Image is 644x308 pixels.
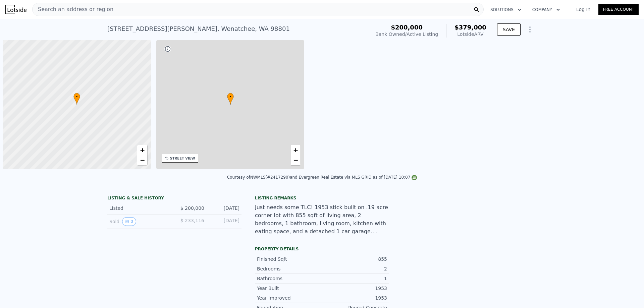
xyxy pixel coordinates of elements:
[485,4,527,16] button: Solutions
[375,32,407,37] span: Bank Owned /
[454,24,486,31] span: $379,000
[227,94,234,100] span: •
[257,275,322,282] div: Bathrooms
[140,156,144,164] span: −
[122,217,136,226] button: View historical data
[290,155,301,165] a: Zoom out
[568,6,598,13] a: Log In
[322,275,387,282] div: 1
[454,31,486,38] div: Lotside ARV
[523,23,537,36] button: Show Options
[257,265,322,272] div: Bedrooms
[322,285,387,292] div: 1953
[497,23,521,36] button: SAVE
[109,205,169,211] div: Listed
[322,265,387,272] div: 2
[180,218,204,223] span: $ 233,116
[290,145,301,155] a: Zoom in
[527,4,566,16] button: Company
[73,93,80,105] div: •
[598,4,639,15] a: Free Account
[255,246,389,252] div: Property details
[227,93,234,105] div: •
[137,155,147,165] a: Zoom out
[391,24,423,31] span: $200,000
[407,32,438,37] span: Active Listing
[210,217,239,226] div: [DATE]
[293,146,298,154] span: +
[257,256,322,262] div: Finished Sqft
[293,156,298,164] span: −
[109,217,169,226] div: Sold
[170,156,195,161] div: STREET VIEW
[73,94,80,100] span: •
[322,295,387,301] div: 1953
[257,295,322,301] div: Year Improved
[227,175,417,180] div: Courtesy of NWMLS (#2417290) and Evergreen Real Estate via MLS GRID as of [DATE] 10:07
[322,256,387,262] div: 855
[210,205,239,211] div: [DATE]
[255,195,389,201] div: Listing remarks
[137,145,147,155] a: Zoom in
[140,146,144,154] span: +
[412,175,417,180] img: NWMLS Logo
[255,203,389,236] div: Just needs some TLC! 1953 stick built on .19 acre corner lot with 855 sqft of living area, 2 bedr...
[107,24,290,34] div: [STREET_ADDRESS][PERSON_NAME] , Wenatchee , WA 98801
[5,5,26,14] img: Lotside
[33,5,113,13] span: Search an address or region
[180,205,204,211] span: $ 200,000
[107,195,241,202] div: LISTING & SALE HISTORY
[257,285,322,292] div: Year Built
